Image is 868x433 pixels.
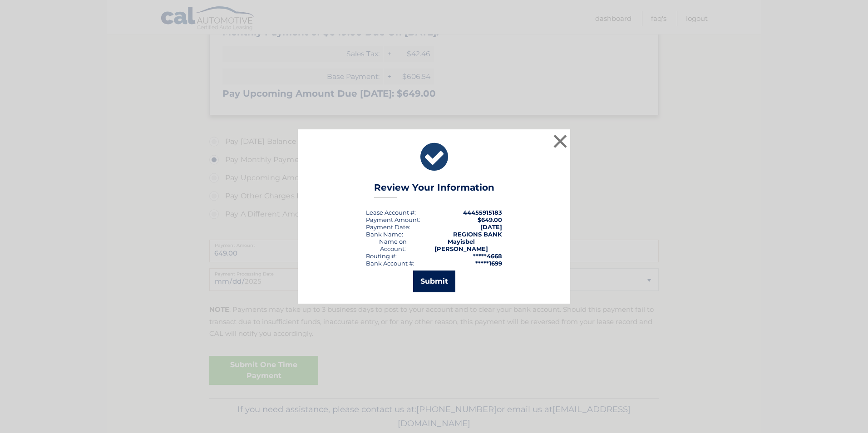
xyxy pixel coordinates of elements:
[478,216,502,223] span: $649.00
[366,209,416,216] div: Lease Account #:
[366,216,420,223] div: Payment Amount:
[413,271,455,292] button: Submit
[434,238,488,252] strong: Mayisbel [PERSON_NAME]
[366,252,397,260] div: Routing #:
[366,260,414,267] div: Bank Account #:
[366,238,420,252] div: Name on Account:
[480,223,502,231] span: [DATE]
[366,223,410,231] div: :
[551,132,569,150] button: ×
[366,231,403,238] div: Bank Name:
[366,223,409,231] span: Payment Date
[453,231,502,238] strong: REGIONS BANK
[374,182,494,198] h3: Review Your Information
[463,209,502,216] strong: 44455915183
